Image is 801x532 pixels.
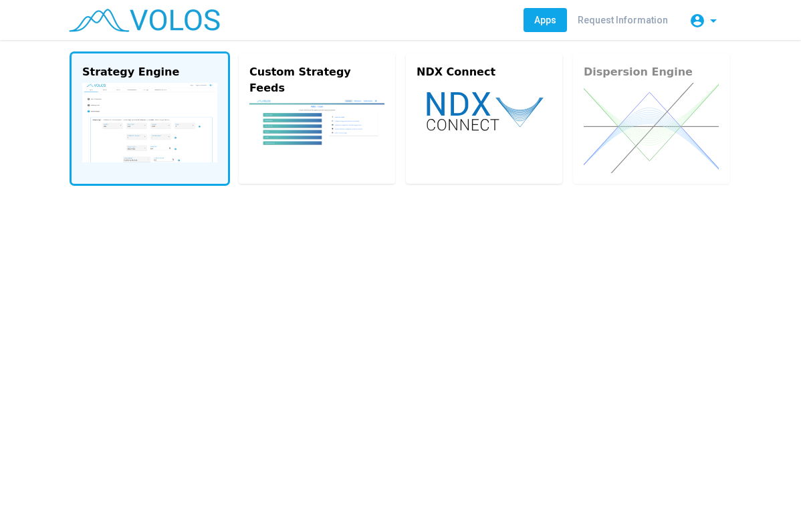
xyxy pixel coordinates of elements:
[578,15,668,25] span: Request Information
[567,8,679,32] a: Request Information
[534,15,556,25] span: Apps
[689,13,705,29] mat-icon: account_circle
[82,64,217,80] div: Strategy Engine
[417,64,552,80] div: NDX Connect
[524,8,567,32] a: Apps
[584,64,719,80] div: Dispersion Engine
[584,83,719,173] img: dispersion.svg
[249,99,384,163] img: custom.png
[249,64,384,96] div: Custom Strategy Feeds
[417,83,552,139] img: ndx-connect.svg
[705,13,721,29] mat-icon: arrow_drop_down
[82,83,217,162] img: strategy-engine.png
